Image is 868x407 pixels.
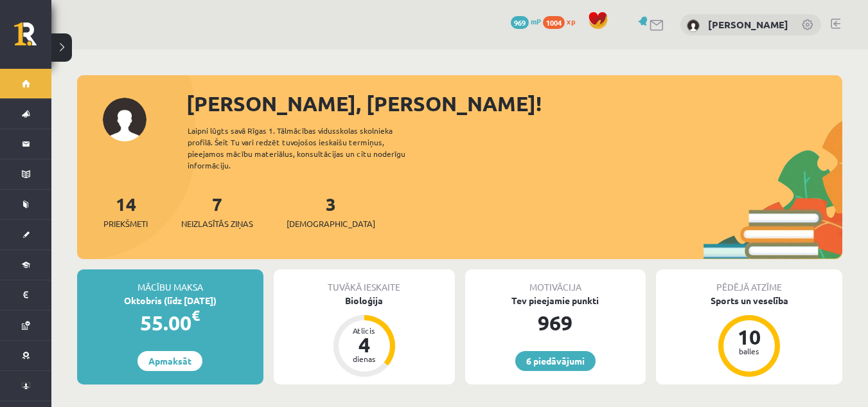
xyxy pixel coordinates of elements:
[274,294,455,307] div: Bioloģija
[730,327,768,347] div: 10
[465,307,646,338] div: 969
[543,16,565,29] span: 1004
[345,334,384,355] div: 4
[345,355,384,363] div: dienas
[656,294,842,307] div: Sports un veselība
[137,351,202,371] a: Apmaksāt
[188,125,428,171] div: Laipni lūgts savā Rīgas 1. Tālmācības vidusskolas skolnieka profilā. Šeit Tu vari redzēt tuvojošo...
[77,294,263,307] div: Oktobris (līdz [DATE])
[465,269,646,294] div: Motivācija
[656,294,842,379] a: Sports un veselība 10 balles
[191,306,200,325] span: €
[345,327,384,334] div: Atlicis
[708,18,788,31] a: [PERSON_NAME]
[730,347,768,355] div: balles
[181,192,253,230] a: 7Neizlasītās ziņas
[287,217,375,230] span: [DEMOGRAPHIC_DATA]
[687,19,700,32] img: Anastasija Pozņakova
[103,217,148,230] span: Priekšmeti
[77,269,263,294] div: Mācību maksa
[511,16,529,29] span: 969
[77,307,263,338] div: 55.00
[515,351,596,371] a: 6 piedāvājumi
[465,294,646,307] div: Tev pieejamie punkti
[656,269,842,294] div: Pēdējā atzīme
[567,16,575,26] span: xp
[531,16,541,26] span: mP
[511,16,541,26] a: 969 mP
[287,192,375,230] a: 3[DEMOGRAPHIC_DATA]
[14,23,51,55] a: Rīgas 1. Tālmācības vidusskola
[186,88,842,119] div: [PERSON_NAME], [PERSON_NAME]!
[274,294,455,379] a: Bioloģija Atlicis 4 dienas
[103,192,148,230] a: 14Priekšmeti
[543,16,581,26] a: 1004 xp
[181,217,253,230] span: Neizlasītās ziņas
[274,269,455,294] div: Tuvākā ieskaite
